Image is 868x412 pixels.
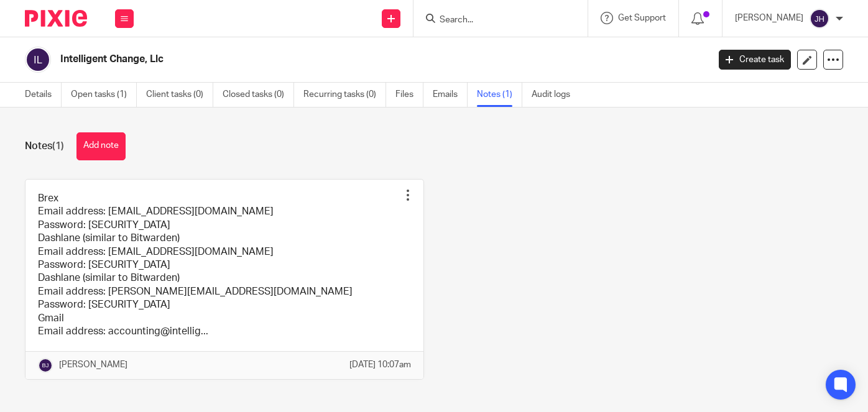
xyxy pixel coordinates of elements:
[532,83,579,107] a: Audit logs
[25,83,62,107] a: Details
[433,83,468,107] a: Emails
[735,12,803,24] p: [PERSON_NAME]
[38,358,53,373] img: svg%3E
[76,132,126,160] button: Add note
[303,83,386,107] a: Recurring tasks (0)
[60,53,572,66] h2: Intelligent Change, Llc
[349,359,411,371] p: [DATE] 10:07am
[618,14,666,22] span: Get Support
[25,47,51,73] img: svg%3E
[25,10,87,27] img: Pixie
[223,83,294,107] a: Closed tasks (0)
[146,83,213,107] a: Client tasks (0)
[25,140,64,153] h1: Notes
[810,9,829,29] img: svg%3E
[52,141,64,151] span: (1)
[71,83,137,107] a: Open tasks (1)
[477,83,522,107] a: Notes (1)
[59,359,127,371] p: [PERSON_NAME]
[438,15,550,26] input: Search
[395,83,423,107] a: Files
[719,50,791,70] a: Create task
